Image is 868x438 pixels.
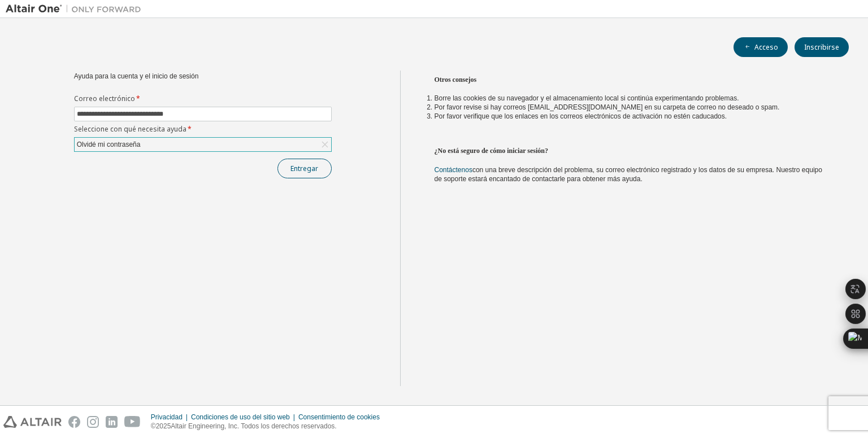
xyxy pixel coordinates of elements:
[6,3,147,15] img: Altair Uno
[3,416,62,428] img: altair_logo.svg
[795,37,849,57] button: Inscribirse
[435,94,739,102] font: Borre las cookies de su navegador y el almacenamiento local si continúa experimentando problemas.
[290,164,318,173] font: Entregar
[171,422,336,430] font: Altair Engineering, Inc. Todos los derechos reservados.
[298,413,380,421] font: Consentimiento de cookies
[191,413,290,421] font: Condiciones de uso del sitio web
[68,416,80,428] img: facebook.svg
[435,76,477,84] font: Otros consejos
[435,166,472,174] a: Contáctenos
[435,103,780,111] font: Por favor revise si hay correos [EMAIL_ADDRESS][DOMAIN_NAME] en su carpeta de correo no deseado o...
[75,138,331,151] div: Olvidé mi contraseña
[734,37,788,57] button: Acceso
[151,413,183,421] font: Privacidad
[124,416,141,428] img: youtube.svg
[435,112,727,120] font: Por favor verifique que los enlaces en los correos electrónicos de activación no estén caducados.
[156,422,171,430] font: 2025
[804,42,839,52] font: Inscribirse
[277,159,332,178] button: Entregar
[74,94,135,103] font: Correo electrónico
[74,72,199,80] font: Ayuda para la cuenta y el inicio de sesión
[435,166,822,183] font: con una breve descripción del problema, su correo electrónico registrado y los datos de su empres...
[87,416,99,428] img: instagram.svg
[77,141,141,148] font: Olvidé mi contraseña
[74,124,186,134] font: Seleccione con qué necesita ayuda
[754,42,778,52] font: Acceso
[106,416,118,428] img: linkedin.svg
[151,422,156,430] font: ©
[435,147,549,155] font: ¿No está seguro de cómo iniciar sesión?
